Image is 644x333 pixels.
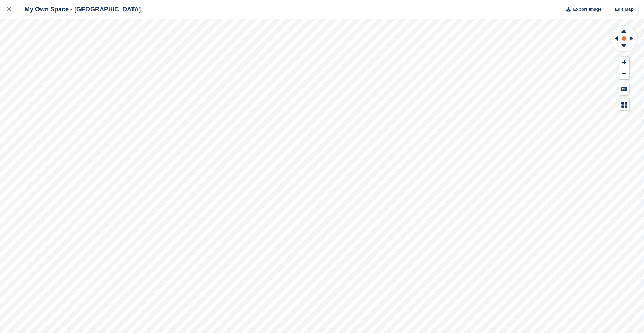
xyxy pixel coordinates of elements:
div: My Own Space - [GEOGRAPHIC_DATA] [18,5,141,13]
button: Map Legend [619,99,629,110]
a: Edit Map [610,4,638,15]
button: Export Image [562,4,602,15]
button: Zoom Out [619,68,629,80]
button: Zoom In [619,57,629,68]
span: Export Image [573,6,601,13]
button: Keyboard Shortcuts [619,83,629,95]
